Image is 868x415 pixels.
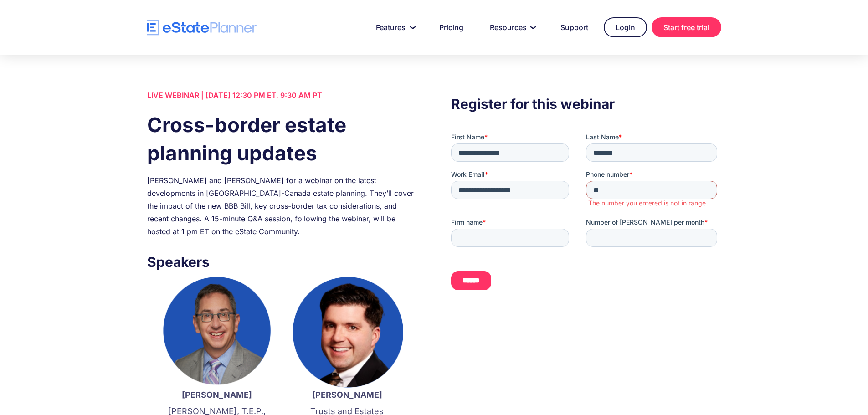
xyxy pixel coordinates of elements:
[312,390,382,400] strong: [PERSON_NAME]
[451,93,721,114] h3: Register for this webinar
[604,17,647,37] a: Login
[147,89,417,102] div: LIVE WEBINAR | [DATE] 12:30 PM ET, 9:30 AM PT
[451,133,721,298] iframe: Form 0
[550,18,599,36] a: Support
[182,390,252,400] strong: [PERSON_NAME]
[365,18,424,36] a: Features
[147,251,417,272] h3: Speakers
[428,18,474,36] a: Pricing
[479,18,545,36] a: Resources
[147,20,257,36] a: home
[652,17,721,37] a: Start free trial
[147,174,417,238] div: [PERSON_NAME] and [PERSON_NAME] for a webinar on the latest developments in [GEOGRAPHIC_DATA]-Can...
[147,111,417,167] h1: Cross-border estate planning updates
